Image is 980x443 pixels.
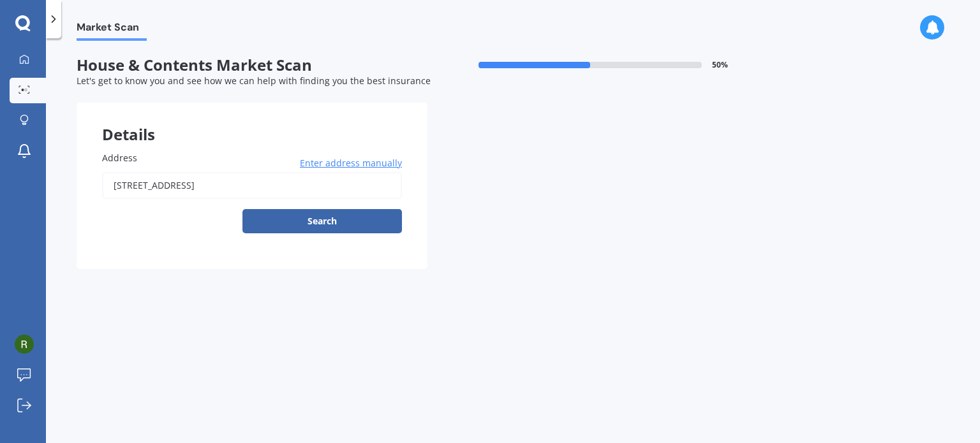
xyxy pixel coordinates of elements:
[77,56,427,75] span: House & Contents Market Scan
[77,103,427,141] div: Details
[102,172,402,199] input: Enter address
[77,75,431,87] span: Let's get to know you and see how we can help with finding you the best insurance
[712,61,728,69] span: 50 %
[102,152,137,164] span: Address
[242,209,402,233] button: Search
[77,21,147,38] span: Market Scan
[300,157,402,170] span: Enter address manually
[15,335,34,354] img: ACg8ocJEE0h3QblfXssCqoPAAsZ36yf54NpvGTlQAQJqd7vmpyGZfw=s96-c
